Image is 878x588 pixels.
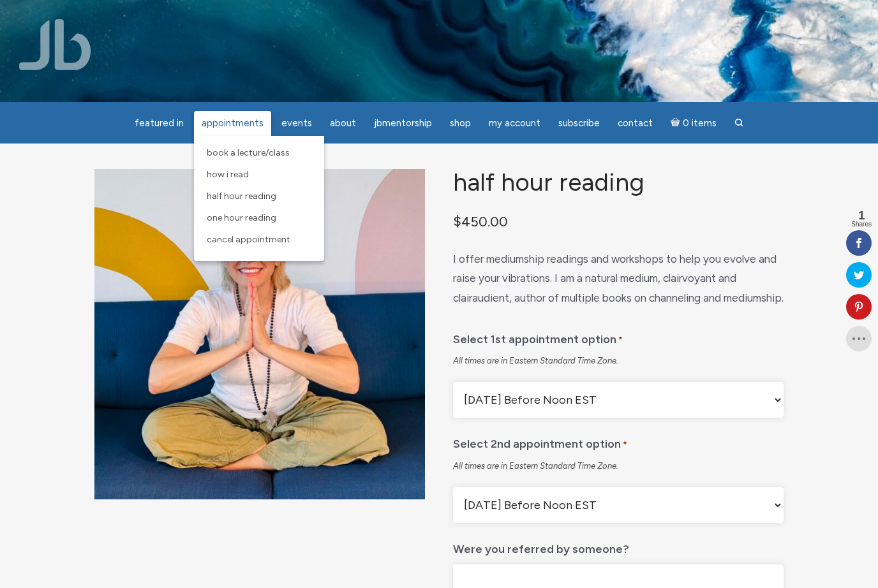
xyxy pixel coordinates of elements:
[127,111,191,136] a: featured in
[450,117,471,129] span: Shop
[200,207,318,229] a: One Hour Reading
[851,221,872,228] span: Shares
[200,186,318,207] a: Half Hour Reading
[274,111,320,136] a: Events
[207,147,290,158] span: Book a Lecture/Class
[453,213,508,230] bdi: 450.00
[453,533,629,559] label: Were you referred by someone?
[481,111,548,136] a: My Account
[551,111,607,136] a: Subscribe
[683,119,717,128] span: 0 items
[281,117,312,129] span: Events
[663,110,724,136] a: Cart0 items
[671,117,683,129] i: Cart
[558,117,600,129] span: Subscribe
[374,117,432,129] span: JBMentorship
[618,117,653,129] span: Contact
[207,169,249,180] span: How I Read
[366,111,440,136] a: JBMentorship
[207,212,276,223] span: One Hour Reading
[194,111,271,136] a: Appointments
[489,117,540,129] span: My Account
[200,229,318,251] a: Cancel Appointment
[207,191,276,202] span: Half Hour Reading
[851,210,872,221] span: 1
[453,355,784,367] div: All times are in Eastern Standard Time Zone.
[442,111,479,136] a: Shop
[322,111,364,136] a: About
[19,19,91,70] img: Jamie Butler. The Everyday Medium
[200,164,318,186] a: How I Read
[330,117,356,129] span: About
[200,142,318,164] a: Book a Lecture/Class
[202,117,264,129] span: Appointments
[207,234,290,245] span: Cancel Appointment
[94,169,425,499] img: Half Hour Reading
[453,213,461,230] span: $
[453,249,784,308] p: I offer mediumship readings and workshops to help you evolve and raise your vibrations. I am a na...
[453,460,784,472] div: All times are in Eastern Standard Time Zone.
[453,428,627,455] label: Select 2nd appointment option
[453,169,784,196] h1: Half Hour Reading
[610,111,660,136] a: Contact
[453,323,623,351] label: Select 1st appointment option
[135,117,184,129] span: featured in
